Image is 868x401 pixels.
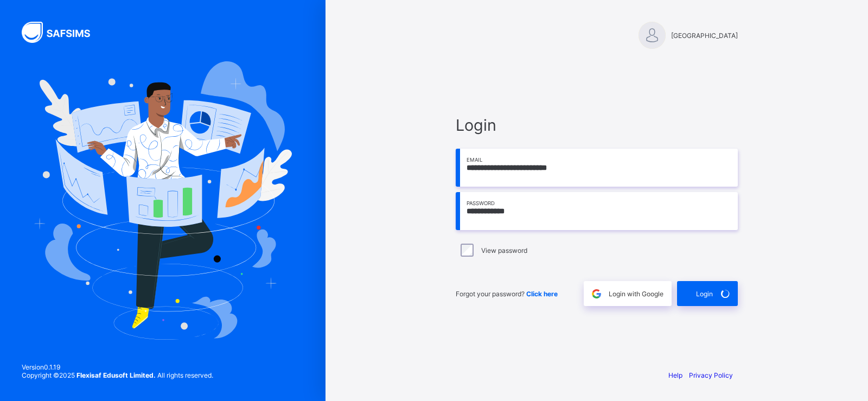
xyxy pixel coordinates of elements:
[456,290,558,298] span: Forgot your password?
[481,246,527,254] label: View password
[456,116,738,135] span: Login
[696,290,713,298] span: Login
[22,371,213,379] span: Copyright © 2025 All rights reserved.
[22,22,103,43] img: SAFSIMS Logo
[668,371,682,379] a: Help
[526,290,558,298] a: Click here
[609,290,663,298] span: Login with Google
[76,371,156,379] strong: Flexisaf Edusoft Limited.
[590,288,603,300] img: google.396cfc9801f0270233282035f929180a.svg
[34,61,292,339] img: Hero Image
[22,363,213,371] span: Version 0.1.19
[671,31,738,40] span: [GEOGRAPHIC_DATA]
[689,371,733,379] a: Privacy Policy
